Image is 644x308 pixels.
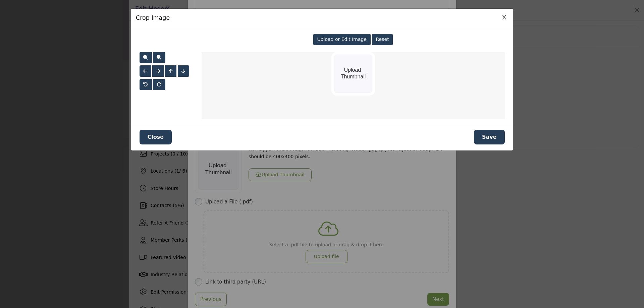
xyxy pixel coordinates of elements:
span: Upload or Edit Image [317,37,367,42]
h5: Crop Image [136,13,170,22]
button: Save [474,130,505,144]
button: Close Image Upload Modal [140,130,172,144]
img: Picture [331,52,375,96]
span: Reset [376,37,389,42]
button: Reset [372,34,393,45]
button: Close Image Upload Modal [500,14,508,21]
